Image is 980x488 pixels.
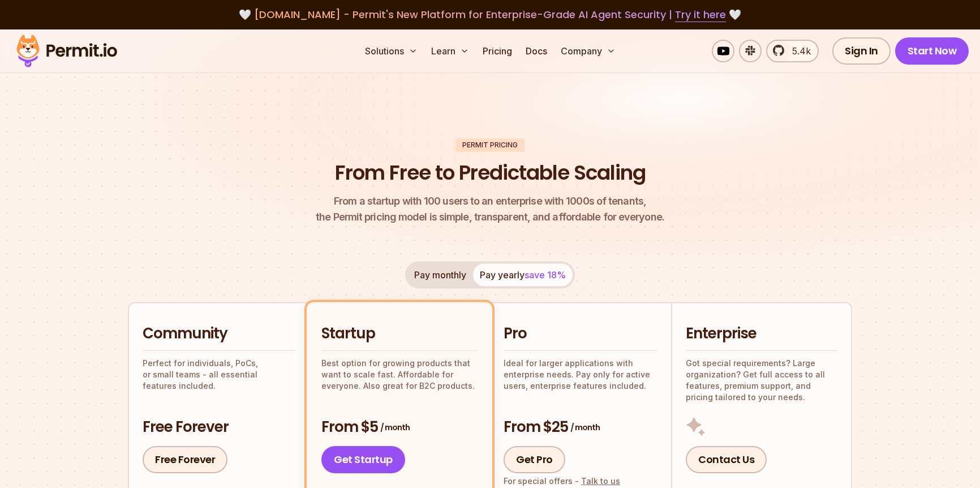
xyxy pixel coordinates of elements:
[766,40,819,62] a: 5.4k
[504,324,657,344] h2: Pro
[316,193,664,209] span: From a startup with 100 users to an enterprise with 1000s of tenants,
[321,446,405,473] a: Get Startup
[321,324,478,344] h2: Startup
[427,40,474,62] button: Learn
[335,159,646,187] h1: From Free to Predictable Scaling
[686,324,837,344] h2: Enterprise
[254,7,726,22] span: [DOMAIN_NAME] - Permit's New Platform for Enterprise-Grade AI Agent Security |
[686,358,837,403] p: Got special requirements? Large organization? Get full access to all features, premium support, a...
[11,32,122,70] img: Permit logo
[504,417,657,438] h3: From $25
[321,358,478,392] p: Best option for growing products that want to scale fast. Affordable for everyone. Also great for...
[143,324,295,344] h2: Community
[504,446,565,473] a: Get Pro
[360,40,422,62] button: Solutions
[27,7,953,23] div: 🤍 🤍
[407,264,473,286] button: Pay monthly
[521,40,552,62] a: Docs
[478,40,517,62] a: Pricing
[380,422,410,433] span: / month
[143,358,295,392] p: Perfect for individuals, PoCs, or small teams - all essential features included.
[556,40,620,62] button: Company
[143,417,295,438] h3: Free Forever
[504,476,620,487] div: For special offers -
[581,476,620,486] a: Talk to us
[570,422,600,433] span: / month
[686,446,767,473] a: Contact Us
[321,417,478,438] h3: From $5
[675,7,726,22] a: Try it here
[316,193,664,225] p: the Permit pricing model is simple, transparent, and affordable for everyone.
[455,138,525,152] div: Permit Pricing
[143,446,227,473] a: Free Forever
[895,37,969,65] a: Start Now
[785,44,811,58] span: 5.4k
[504,358,657,392] p: Ideal for larger applications with enterprise needs. Pay only for active users, enterprise featur...
[832,37,891,65] a: Sign In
